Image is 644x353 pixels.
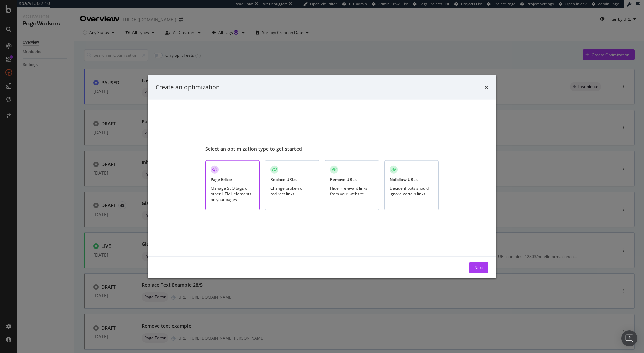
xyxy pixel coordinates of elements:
[211,185,254,202] div: Manage SEO tags or other HTML elements on your pages
[469,262,488,273] button: Next
[330,185,374,196] div: Hide irrelevant links from your website
[211,176,232,182] div: Page Editor
[390,185,433,196] div: Decide if bots should ignore certain links
[270,176,297,182] div: Replace URLs
[390,176,418,182] div: Nofollow URLs
[205,146,439,152] div: Select an optimization type to get started
[484,83,488,92] div: times
[148,75,496,278] div: modal
[270,185,314,196] div: Change broken or redirect links
[474,265,483,270] div: Next
[621,330,637,346] div: Open Intercom Messenger
[330,176,357,182] div: Remove URLs
[156,83,220,92] div: Create an optimization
